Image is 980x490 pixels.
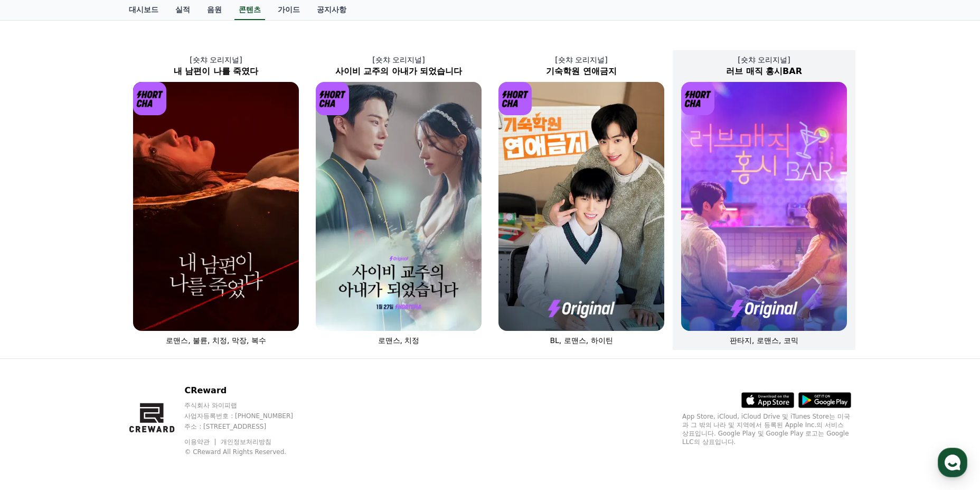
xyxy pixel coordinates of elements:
span: 홈 [33,351,40,359]
img: 러브 매직 홍시BAR [681,82,847,331]
a: 설정 [136,335,203,362]
img: [object Object] Logo [498,82,532,115]
h2: 기숙학원 연애금지 [490,65,673,78]
span: 설정 [163,351,176,359]
p: CReward [184,384,313,397]
p: © CReward All Rights Reserved. [184,448,313,456]
p: 주식회사 와이피랩 [184,401,313,410]
span: BL, 로맨스, 하이틴 [550,336,612,345]
span: 로맨스, 치정 [378,336,420,345]
a: 대화 [70,335,136,362]
span: 대화 [97,352,109,360]
a: 개인정보처리방침 [221,438,271,446]
img: 내 남편이 나를 죽였다 [133,82,299,331]
span: 판타지, 로맨스, 코믹 [730,336,798,345]
h2: 내 남편이 나를 죽였다 [125,65,307,78]
a: 홈 [3,335,70,362]
img: [object Object] Logo [681,82,714,115]
h2: 사이비 교주의 아내가 되었습니다 [307,65,490,78]
img: [object Object] Logo [316,82,349,115]
p: 사업자등록번호 : [PHONE_NUMBER] [184,412,313,420]
h2: 러브 매직 홍시BAR [673,65,855,78]
p: [숏챠 오리지널] [673,54,855,65]
p: [숏챠 오리지널] [125,54,307,65]
p: App Store, iCloud, iCloud Drive 및 iTunes Store는 미국과 그 밖의 나라 및 지역에서 등록된 Apple Inc.의 서비스 상표입니다. Goo... [682,412,851,446]
a: [숏챠 오리지널] 내 남편이 나를 죽였다 내 남편이 나를 죽였다 [object Object] Logo 로맨스, 불륜, 치정, 막장, 복수 [125,46,307,354]
a: 이용약관 [184,438,218,446]
p: [숏챠 오리지널] [307,54,490,65]
p: [숏챠 오리지널] [490,54,673,65]
a: [숏챠 오리지널] 기숙학원 연애금지 기숙학원 연애금지 [object Object] Logo BL, 로맨스, 하이틴 [490,46,673,354]
p: 주소 : [STREET_ADDRESS] [184,422,313,431]
img: [object Object] Logo [133,82,166,115]
a: [숏챠 오리지널] 사이비 교주의 아내가 되었습니다 사이비 교주의 아내가 되었습니다 [object Object] Logo 로맨스, 치정 [307,46,490,354]
img: 사이비 교주의 아내가 되었습니다 [316,82,482,331]
span: 로맨스, 불륜, 치정, 막장, 복수 [166,336,266,345]
a: [숏챠 오리지널] 러브 매직 홍시BAR 러브 매직 홍시BAR [object Object] Logo 판타지, 로맨스, 코믹 [673,46,855,354]
img: 기숙학원 연애금지 [498,82,664,331]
